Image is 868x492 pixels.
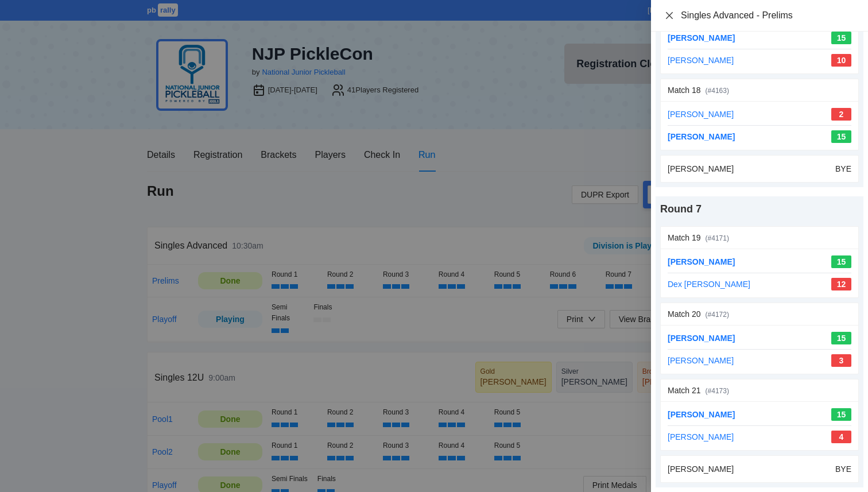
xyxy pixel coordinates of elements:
span: close [665,11,674,20]
div: 15 [831,32,851,44]
a: [PERSON_NAME] [668,356,734,365]
div: Round 7 [660,201,859,217]
span: Match 20 [668,309,701,319]
span: Match 18 [668,86,701,95]
div: 15 [831,408,851,421]
div: BYE [835,463,851,475]
button: Close [665,11,674,21]
div: Singles Advanced - Prelims [681,9,854,22]
a: [PERSON_NAME] [668,334,735,343]
div: 3 [831,354,851,367]
div: 4 [831,431,851,443]
span: (# 4173 ) [706,387,729,395]
div: 15 [831,255,851,268]
div: [PERSON_NAME] [668,463,734,475]
span: (# 4163 ) [706,87,729,95]
a: [PERSON_NAME] [668,56,734,65]
div: 15 [831,130,851,143]
span: Match 21 [668,386,701,395]
a: [PERSON_NAME] [668,257,735,266]
a: [PERSON_NAME] [668,432,734,441]
div: 12 [831,278,851,290]
div: 15 [831,332,851,344]
span: (# 4171 ) [706,234,729,242]
div: 10 [831,54,851,67]
a: [PERSON_NAME] [668,33,735,42]
div: [PERSON_NAME] [668,162,734,175]
span: (# 4172 ) [706,311,729,319]
a: [PERSON_NAME] [668,110,734,119]
a: Dex [PERSON_NAME] [668,280,750,289]
div: BYE [835,162,851,175]
a: [PERSON_NAME] [668,410,735,419]
span: Match 19 [668,233,701,242]
a: [PERSON_NAME] [668,132,735,141]
div: 2 [831,108,851,121]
